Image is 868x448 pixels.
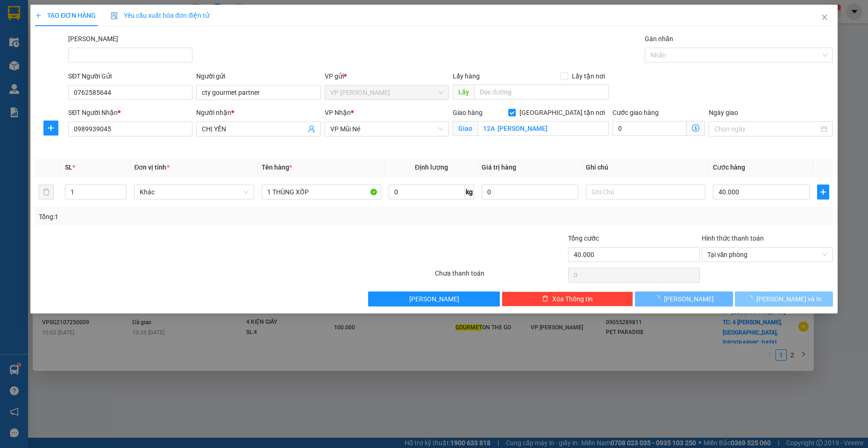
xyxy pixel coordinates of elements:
span: Tổng cước [568,235,599,242]
button: delete [39,185,54,199]
span: plus [818,188,829,196]
input: Ghi Chú [586,185,706,199]
input: Dọc đường [474,85,609,100]
span: Yêu cầu xuất hóa đơn điện tử [111,12,209,19]
span: Lấy [453,85,474,100]
label: Gán nhãn [645,35,673,43]
label: Cước giao hàng [612,109,659,116]
span: loading [654,295,664,302]
div: Người nhận [196,107,320,118]
span: [PERSON_NAME] [409,294,459,304]
li: VP VP [PERSON_NAME] [64,50,124,71]
button: Close [811,5,838,31]
span: Định lượng [415,164,448,171]
span: Giao hàng [453,109,483,116]
span: [PERSON_NAME] [664,294,714,304]
div: SĐT Người Nhận [68,107,192,118]
span: plus [35,12,42,19]
span: Đơn vị tính [134,164,169,171]
span: Giao [453,121,477,136]
input: 0 [482,185,578,199]
span: TẠO ĐƠN HÀNG [35,12,96,19]
button: plus [43,121,58,135]
div: VP gửi [325,71,449,81]
span: Tại văn phòng [707,248,827,262]
span: plus [44,124,58,132]
div: Tổng: 1 [39,212,335,222]
img: icon [111,12,118,20]
div: Chưa thanh toán [434,268,567,284]
label: Hình thức thanh toán [702,235,764,242]
span: Giá trị hàng [482,164,516,171]
li: VP VP [PERSON_NAME] Lão [5,50,64,81]
div: SĐT Người Gửi [68,71,192,81]
span: Lấy hàng [453,72,480,80]
input: Giao tận nơi [477,121,609,136]
input: Ngày giao [714,124,819,134]
button: [PERSON_NAME] [635,292,733,306]
span: Tên hàng [262,164,292,171]
span: delete [542,295,548,303]
span: Lấy tận nơi [568,71,609,81]
span: user-add [308,125,315,133]
div: Người gửi [196,71,320,81]
input: VD: Bàn, Ghế [262,185,382,199]
label: Mã ĐH [68,35,118,43]
span: VP Mũi Né [330,122,443,136]
input: Cước giao hàng [612,121,687,136]
input: Mã ĐH [68,48,192,63]
button: plus [817,185,829,199]
button: [PERSON_NAME] và In [735,292,833,306]
span: Xóa Thông tin [552,294,593,304]
button: deleteXóa Thông tin [502,292,633,306]
th: Ghi chú [582,158,710,177]
span: SL [65,164,72,171]
button: [PERSON_NAME] [368,292,499,306]
span: Cước hàng [713,164,745,171]
span: close [821,14,828,21]
span: kg [465,185,474,199]
span: [PERSON_NAME] và In [756,294,822,304]
span: dollar-circle [692,124,699,132]
img: logo.jpg [5,5,37,37]
span: [GEOGRAPHIC_DATA] tận nơi [516,107,609,118]
label: Ngày giao [709,109,738,116]
span: VP Phạm Ngũ Lão [330,85,443,100]
span: Khác [140,185,249,199]
span: VP Nhận [325,109,351,116]
li: Nam Hải Limousine [5,5,135,40]
span: loading [746,295,756,302]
